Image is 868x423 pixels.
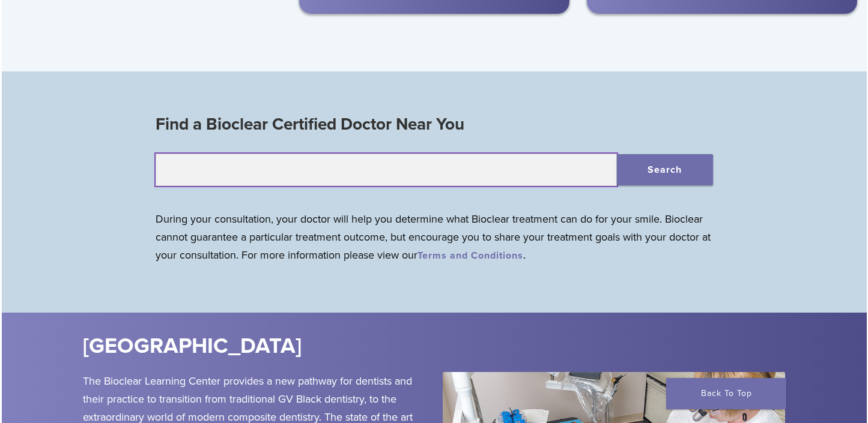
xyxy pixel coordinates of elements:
[83,332,506,361] h2: [GEOGRAPHIC_DATA]
[617,154,713,185] button: Search
[156,110,713,139] h3: Find a Bioclear Certified Doctor Near You
[666,378,786,409] a: Back To Top
[417,250,523,262] a: Terms and Conditions
[156,210,713,264] p: During your consultation, your doctor will help you determine what Bioclear treatment can do for ...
